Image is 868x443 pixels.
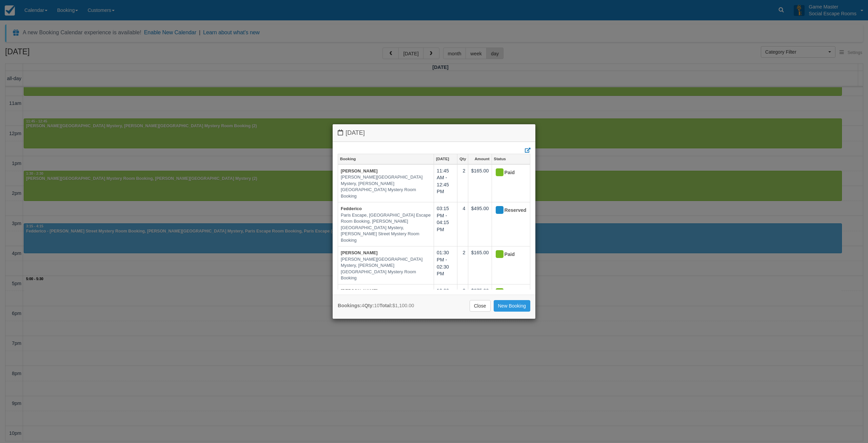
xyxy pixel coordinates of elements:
strong: Qty: [364,303,374,308]
td: 03:15 PM - 04:15 PM [434,202,457,246]
em: [PERSON_NAME][GEOGRAPHIC_DATA] Mystery, [PERSON_NAME][GEOGRAPHIC_DATA] Mystery Room Booking [341,174,431,199]
td: 2 [457,164,468,202]
td: 10:00 AM - 11:00 AM [434,284,457,322]
a: [DATE] [434,154,457,164]
td: 01:30 PM - 02:30 PM [434,246,457,284]
td: $165.00 [468,164,492,202]
a: Qty [457,154,468,164]
td: 4 [457,202,468,246]
a: Status [492,154,530,164]
td: 2 [457,284,468,322]
a: Amount [468,154,491,164]
a: [PERSON_NAME] [341,250,378,255]
a: [PERSON_NAME] [341,168,378,173]
a: New Booking [494,300,531,312]
em: Paris Escape, [GEOGRAPHIC_DATA] Escape Room Booking, [PERSON_NAME][GEOGRAPHIC_DATA] Mystery, [PER... [341,212,431,244]
a: Close [470,300,491,312]
strong: Bookings: [338,303,361,308]
a: [PERSON_NAME] [341,288,378,293]
div: Paid [495,167,521,178]
a: Fedderico [341,206,362,211]
div: Paid [495,287,521,298]
div: Paid [495,249,521,260]
td: $165.00 [468,246,492,284]
td: 2 [457,246,468,284]
em: [PERSON_NAME][GEOGRAPHIC_DATA] Mystery, [PERSON_NAME][GEOGRAPHIC_DATA] Mystery Room Booking [341,256,431,281]
div: Reserved [495,205,521,216]
td: $275.00 [468,284,492,322]
td: 11:45 AM - 12:45 PM [434,164,457,202]
div: 4 10 $1,100.00 [338,302,414,309]
h4: [DATE] [338,129,530,136]
td: $495.00 [468,202,492,246]
a: Booking [338,154,434,164]
strong: Total: [379,303,392,308]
